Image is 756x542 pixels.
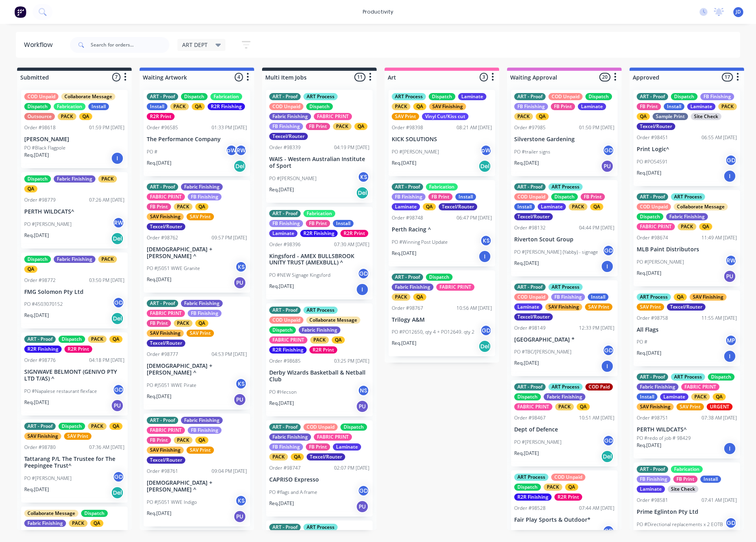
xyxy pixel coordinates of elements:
[269,156,369,169] p: WAIS - Western Australian Institute of Sport
[514,293,548,301] div: COD Unpaid
[98,175,117,183] div: PACK
[637,258,684,266] p: PO #[PERSON_NAME]
[88,103,109,110] div: Install
[266,207,373,300] div: ART - ProofFabricationFB FinishingFB PrintInstallLaminateR2R FinishingR2R PrintOrder #9839607:30 ...
[514,348,571,356] p: PO #TBC/[PERSON_NAME]
[429,103,466,110] div: SAV Finishing
[601,160,614,173] div: PU
[144,297,250,410] div: ART - ProofFabric FinishingFABRIC PRINTFB FinishingFB PrintPACKQASAV FinishingSAV PrintTexcel/Rou...
[113,217,124,229] div: RW
[664,103,684,110] div: Install
[24,369,124,382] p: SIGNWAVE BELMONT (GENIVO PTY LTD T/AS) ^
[548,93,583,100] div: COD Unpaid
[147,330,184,337] div: SAV Finishing
[269,133,308,140] div: Texcel/Router
[702,134,737,141] div: 06:55 AM [DATE]
[21,332,128,416] div: ART - ProofDispatchPACKQAR2R FinishingR2R PrintOrder #9877604:18 PM [DATE]SIGNWAVE BELMONT (GENIV...
[147,363,247,376] p: [DEMOGRAPHIC_DATA] + [PERSON_NAME] ^
[233,276,246,289] div: PU
[478,160,491,173] div: Del
[634,290,740,367] div: ART ProcessQASAV FinishingSAV PrintTexcel/RouterOrder #9875811:55 AM [DATE]All FlagsPO #MPReq.[DA...
[334,241,369,248] div: 07:30 AM [DATE]
[24,152,49,159] p: Req. [DATE]
[674,203,728,210] div: Collaborate Message
[24,357,56,364] div: Order #98776
[392,226,492,233] p: Perth Racing ^
[637,158,668,165] p: PO #PO54591
[392,328,474,336] p: PO #PO12650, qty 4 + PO12649. qty 2
[637,338,647,346] p: PO #
[356,283,369,296] div: I
[671,193,705,200] div: ART Process
[147,136,247,143] p: The Performance Company
[147,234,178,241] div: Order #98762
[54,103,86,110] div: Fabrication
[113,297,124,309] div: GD
[269,113,311,120] div: Fabric Finishing
[514,103,548,110] div: FB Finishing
[601,260,614,273] div: I
[147,223,185,230] div: Texcel/Router
[392,93,426,100] div: ART Process
[429,93,455,100] div: Dispatch
[147,193,185,200] div: FABRIC PRINT
[423,203,436,210] div: QA
[181,183,223,190] div: Fabric Finishing
[392,193,426,200] div: FB Finishing
[653,113,688,120] div: Sample Print
[334,357,369,365] div: 03:25 PM [DATE]
[678,223,696,230] div: PACK
[195,203,208,210] div: QA
[392,124,423,131] div: Order #98398
[147,183,178,190] div: ART - Proof
[58,113,76,120] div: PACK
[458,93,486,100] div: Laminate
[551,293,585,301] div: FB Finishing
[392,203,420,210] div: Laminate
[392,340,416,347] p: Req. [DATE]
[637,293,671,301] div: ART Process
[91,37,169,53] input: Search for orders...
[457,124,492,131] div: 08:21 AM [DATE]
[24,312,49,319] p: Req. [DATE]
[192,103,205,110] div: QA
[691,113,721,120] div: Site Check
[581,193,605,200] div: FB Print
[702,234,737,241] div: 11:49 AM [DATE]
[24,208,124,215] p: PERTH WILDCATS^
[303,93,338,100] div: ART Process
[24,103,51,110] div: Dispatch
[413,293,426,301] div: QA
[514,303,542,311] div: Laminate
[514,159,539,167] p: Req. [DATE]
[637,303,664,311] div: SAV Print
[309,346,337,354] div: R2R Print
[392,305,423,312] div: Order #98767
[147,300,178,307] div: ART - Proof
[269,272,330,279] p: PO #NEW Signage Kingsford
[174,320,192,327] div: PACK
[174,203,192,210] div: PACK
[147,93,178,100] div: ART - Proof
[551,103,575,110] div: FB Print
[548,284,583,291] div: ART Process
[439,203,477,210] div: Texcel/Router
[602,144,614,156] div: GD
[637,134,668,141] div: Order #98451
[266,303,373,416] div: ART - ProofART ProcessCOD UnpaidCollaborate MessageDispatchFabric FinishingFABRIC PRINTPACKQAR2R ...
[514,148,550,155] p: PO #trailer signs
[637,315,668,322] div: Order #98758
[514,284,546,291] div: ART - Proof
[585,303,612,311] div: SAV Print
[333,123,352,130] div: PACK
[88,336,107,343] div: PACK
[389,270,495,357] div: ART - ProofDispatchFabric FinishingFABRIC PRINTPACKQAOrder #9876710:56 AM [DATE]Trilogy A&MPO #PO...
[392,183,423,190] div: ART - Proof
[21,172,128,249] div: DispatchFabric FinishingPACKQAOrder #9877907:26 AM [DATE]PERTH WILDCATS^PO #[PERSON_NAME]RWReq.[D...
[111,312,124,325] div: Del
[637,234,668,241] div: Order #98674
[58,336,85,343] div: Dispatch
[514,324,546,332] div: Order #98149
[147,320,171,327] div: FB Print
[64,346,92,353] div: R2R Print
